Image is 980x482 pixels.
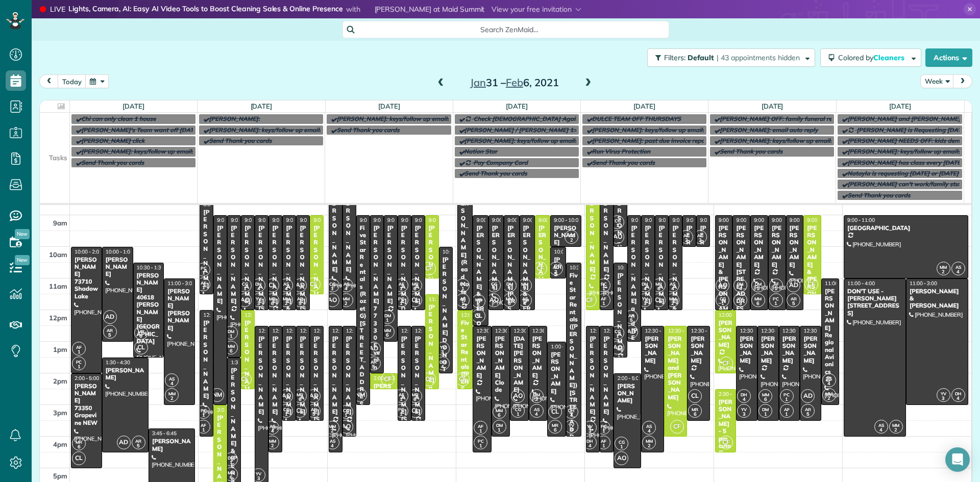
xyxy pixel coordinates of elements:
small: 1 [197,283,210,293]
span: 9:00 - 10:00 [554,217,581,223]
span: DH [642,281,648,287]
small: 2 [937,267,950,277]
small: 2 [680,236,693,245]
span: CL [652,293,666,307]
div: [PERSON_NAME] & [PERSON_NAME] [718,224,730,320]
div: [PERSON_NAME] [PERSON_NAME] [167,288,192,332]
span: [PERSON_NAME]: keys/follow up emails [720,137,833,144]
div: [PERSON_NAME] & [PERSON_NAME] [685,224,693,393]
div: [PERSON_NAME] 73710 Shadow Lake [74,256,99,300]
span: 12:30 - 4:30 [590,327,617,334]
span: AR [791,296,797,301]
span: Nation Star [464,147,498,155]
span: AO [487,293,501,307]
span: AR [107,327,113,333]
span: 10:30 - 4:00 [570,264,597,271]
span: 11:00 - 3:00 [910,280,937,287]
span: 12:30 - 4:30 [332,327,360,334]
span: 9:00 - 12:00 [507,217,535,223]
div: Five Star Rentals (Rozet G) [STREET_ADDRESS] [359,224,367,415]
div: DON'T USE - [PERSON_NAME] [STREET_ADDRESS] [847,288,903,317]
small: 1 [395,299,408,309]
span: 9:00 - 11:30 [313,217,341,223]
span: 9:00 - 12:00 [401,217,429,223]
small: 6 [503,299,516,309]
span: AD [103,310,117,324]
span: 9:00 - 12:00 [754,217,781,223]
span: AS [670,281,675,287]
div: [PERSON_NAME] & [PERSON_NAME] [285,224,293,393]
div: [PERSON_NAME] [699,224,707,305]
span: 9:00 - 11:30 [807,217,835,223]
small: 1 [487,284,500,294]
span: [PERSON_NAME] / [PERSON_NAME] 1:00 [464,126,582,134]
div: [PERSON_NAME] [105,256,130,278]
span: AO [716,278,729,292]
span: 9:00 - 12:00 [645,217,672,223]
div: [PERSON_NAME] [244,224,252,305]
span: AD [624,325,638,339]
span: 11:00 - 3:00 [825,280,852,287]
a: [DATE] [251,102,273,110]
span: AD [293,278,307,292]
span: PC [601,281,607,287]
span: [PERSON_NAME]: past due invoice report [592,137,709,144]
div: [PERSON_NAME] [771,224,783,268]
span: Jan [470,76,486,89]
small: 1 [381,316,394,325]
span: CG [242,281,248,287]
span: 9:00 - 11:00 [429,217,456,223]
span: DM [506,281,513,287]
span: Cleaners [873,53,906,62]
span: 9:00 - 12:00 [272,217,300,223]
small: 3 [252,299,265,309]
span: Chi can only clean 1 house [81,115,156,122]
div: [PERSON_NAME] [STREET_ADDRESS] [736,224,747,320]
span: MR [475,297,482,302]
span: DULCE TEAM OFF THURSDAYS [592,115,681,122]
div: [PERSON_NAME] [244,319,252,400]
span: AO [326,293,339,307]
small: 4 [252,284,265,294]
span: Pay Company Card [474,159,528,166]
div: [PERSON_NAME] [272,224,279,305]
span: MM [283,296,290,301]
small: 5 [104,331,116,340]
a: [DATE] [762,102,783,110]
div: [PERSON_NAME] [346,193,353,273]
div: [PERSON_NAME] [414,224,422,305]
span: 9:00 - 11:00 [538,217,566,223]
small: 2 [565,236,578,245]
span: 12:00 - 2:00 [719,312,746,318]
span: [PERSON_NAME]: keys/follow up emails [847,147,961,155]
span: 9:00 - 12:00 [672,217,700,223]
button: Colored byCleaners [820,48,921,67]
span: MM [754,296,762,301]
small: 2 [340,299,353,309]
span: AF [399,281,404,287]
a: [DATE] [378,102,400,110]
small: 6 [266,299,279,309]
small: 1 [503,284,516,294]
span: Colored by [838,53,908,62]
span: 9:00 - 1:00 [631,217,655,223]
small: 1 [197,268,210,278]
span: CF [583,293,597,307]
small: 1 [770,284,782,294]
small: 2 [666,299,679,309]
span: 9:00 - 12:00 [719,217,746,223]
button: today [58,74,86,88]
div: [PERSON_NAME] [313,224,321,305]
span: Default [688,53,715,62]
span: CG [491,281,497,287]
div: [PERSON_NAME] [492,224,501,290]
small: 1 [395,284,408,294]
span: 12:30 - 3:30 [532,327,560,334]
span: 12:30 - 4:00 [495,327,523,334]
small: 1 [752,284,765,294]
span: 9:00 - 11:00 [847,217,875,223]
small: 1 [716,299,729,309]
small: 2 [550,267,562,277]
span: 12:30 - 3:30 [691,327,718,334]
span: Send Thank you cards [847,191,910,199]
